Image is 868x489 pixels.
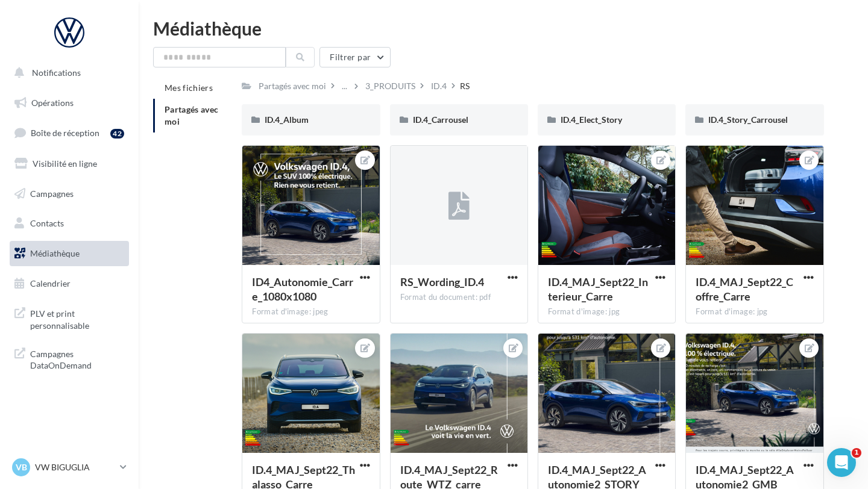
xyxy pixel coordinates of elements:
div: RS [460,80,470,92]
div: ... [339,78,350,95]
span: Campagnes [30,188,74,198]
span: Boîte de réception [31,128,99,138]
span: Médiathèque [30,248,80,258]
a: Campagnes DataOnDemand [7,341,131,376]
span: 1 [852,448,861,458]
span: Notifications [32,67,81,78]
a: Calendrier [7,271,131,296]
span: ID.4_Elect_Story [561,114,622,125]
button: Notifications [7,60,127,86]
span: ID.4_MAJ_Sept22_Interieur_Carre [548,275,648,303]
a: Contacts [7,211,131,236]
div: Partagés avec moi [259,80,326,92]
span: Calendrier [30,278,71,288]
a: Boîte de réception42 [7,120,131,146]
div: Format du document: pdf [400,292,518,303]
span: Partagés avec moi [165,104,219,126]
iframe: Intercom live chat [827,448,856,477]
div: 3_PRODUITS [365,80,415,92]
span: Visibilité en ligne [33,158,97,169]
a: Campagnes [7,181,131,207]
span: VB [16,461,27,473]
span: ID.4_Story_Carrousel [708,114,788,125]
button: Filtrer par [319,47,391,67]
a: Médiathèque [7,241,131,266]
a: PLV et print personnalisable [7,301,131,336]
span: Campagnes DataOnDemand [30,346,124,372]
span: Contacts [30,218,64,228]
span: ID4_Autonomie_Carre_1080x1080 [252,275,353,303]
div: Format d'image: jpeg [252,307,370,317]
div: Format d'image: jpg [696,307,813,317]
div: ID.4 [431,80,447,92]
span: PLV et print personnalisable [30,305,124,331]
span: ID.4_Album [265,114,309,125]
span: RS_Wording_ID.4 [400,275,484,288]
span: ID.4_MAJ_Sept22_Coffre_Carre [696,275,793,303]
a: Opérations [7,90,131,116]
div: Format d'image: jpg [548,307,665,317]
span: ID.4_Carrousel [413,114,468,125]
a: Visibilité en ligne [7,151,131,176]
div: 42 [110,129,124,139]
span: Mes fichiers [165,83,213,93]
a: VB VW BIGUGLIA [10,456,129,479]
div: Médiathèque [153,19,854,37]
p: VW BIGUGLIA [35,461,115,473]
span: Opérations [31,98,74,108]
